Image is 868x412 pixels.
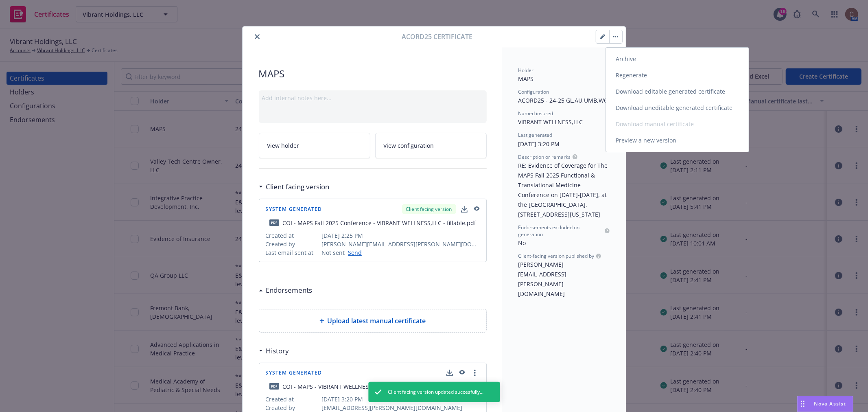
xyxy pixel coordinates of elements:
span: Created at [266,231,319,240]
span: System Generated [266,207,322,212]
span: No [518,239,526,247]
span: Add internal notes here... [262,94,332,102]
span: View configuration [384,141,434,150]
div: COI - MAPS - VIBRANT WELLNESS,LLC - fillable.pdf [283,382,418,391]
span: Configuration [518,88,549,95]
a: View configuration [375,133,487,158]
span: [PERSON_NAME][EMAIL_ADDRESS][PERSON_NAME][DOMAIN_NAME] [321,240,480,248]
span: [DATE] 3:20 PM [518,140,560,148]
div: Upload latest manual certificate [259,309,487,333]
span: Holder [518,67,534,74]
span: Created by [266,240,319,248]
span: pdf [269,219,279,226]
span: Endorsements excluded on generation [518,224,603,238]
div: History [259,346,289,356]
a: Send [345,248,362,257]
span: Last generated [518,131,553,138]
span: [DATE] 2:25 PM [321,231,480,240]
span: MAPS [518,75,534,83]
button: close [252,32,262,42]
div: COI - MAPS Fall 2025 Conference - VIBRANT WELLNESS,LLC - fillable.pdf [283,219,477,227]
span: Last email sent at [266,248,319,257]
span: View holder [267,141,300,150]
div: Drag to move [798,396,808,412]
div: Endorsements [259,285,313,296]
button: Nova Assist [797,396,853,412]
a: more [470,368,480,378]
span: MAPS [259,67,487,81]
span: Acord25 Certificate [402,32,473,42]
span: RE: Evidence of Coverage for The MAPS Fall 2025 Functional & Translational Medicine Conference on... [518,162,610,218]
span: Client facing version updated succesfully... [388,388,483,396]
a: View holder [259,133,370,158]
span: Upload latest manual certificate [328,316,426,326]
span: VIBRANT WELLNESS,LLC [518,118,583,126]
span: ACORD25 - 24-25 GL,AU,UMB,WC, [518,96,610,104]
h3: History [266,346,289,356]
span: [DATE] 3:20 PM [321,395,480,403]
div: Client facing version [402,204,456,214]
span: [PERSON_NAME][EMAIL_ADDRESS][PERSON_NAME][DOMAIN_NAME] [518,261,567,298]
span: Created by [266,403,319,412]
span: System Generated [266,370,322,375]
span: Description or remarks [518,153,571,160]
span: Created at [266,395,319,403]
div: Client facing version [259,182,330,192]
span: pdf [269,383,279,389]
span: [EMAIL_ADDRESS][PERSON_NAME][DOMAIN_NAME] [321,403,480,412]
span: Client-facing version published by [518,252,595,259]
span: Not sent [321,248,345,257]
h3: Endorsements [266,285,313,296]
span: Nova Assist [814,400,846,407]
h3: Client facing version [266,182,330,192]
span: Named insured [518,110,553,117]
